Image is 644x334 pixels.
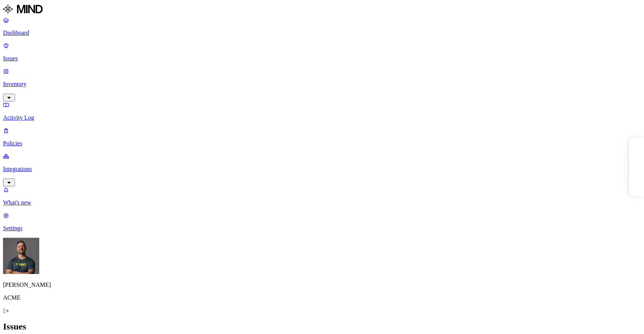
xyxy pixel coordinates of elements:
p: Integrations [3,166,641,172]
p: Inventory [3,81,641,88]
p: Policies [3,140,641,147]
p: Activity Log [3,114,641,121]
img: MIND [3,3,43,15]
p: Dashboard [3,29,641,36]
h2: Issues [3,322,641,332]
img: Samuel Hill [3,238,39,274]
p: ACME [3,294,641,301]
p: Settings [3,225,641,232]
p: Issues [3,55,641,62]
p: What's new [3,199,641,206]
